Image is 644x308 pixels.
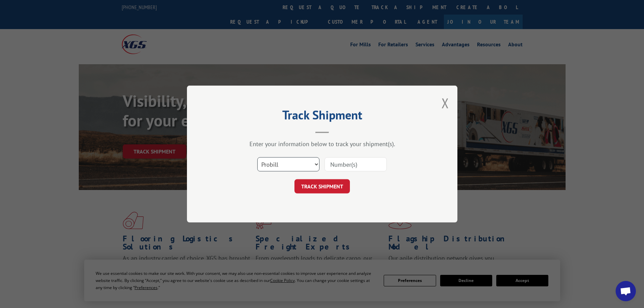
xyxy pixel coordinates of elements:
[325,157,387,171] input: Number(s)
[221,110,424,123] h2: Track Shipment
[294,179,350,193] button: TRACK SHIPMENT
[442,94,449,112] button: Close modal
[221,140,424,148] div: Enter your information below to track your shipment(s).
[616,281,636,301] div: Open chat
